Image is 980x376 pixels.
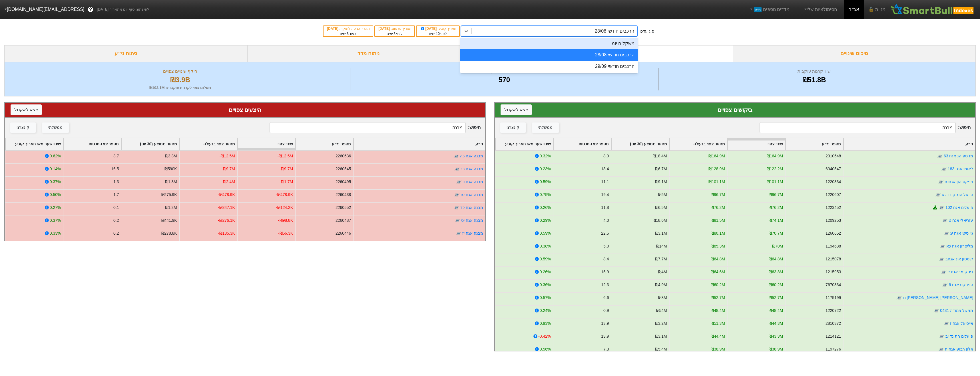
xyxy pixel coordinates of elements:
[658,295,667,301] div: ₪8M
[711,308,725,314] div: ₪48.4M
[938,179,944,185] img: tase link
[456,179,462,185] img: tase link
[949,218,973,223] a: עזריאלי אגח ט
[454,192,460,198] img: tase link
[658,269,667,275] div: ₪4M
[711,282,725,288] div: ₪60.2M
[655,333,667,339] div: ₪3.1M
[655,320,667,326] div: ₪3.2M
[941,166,947,172] img: tase link
[711,320,725,326] div: ₪51.3M
[113,230,119,236] div: 0.2
[943,321,949,326] img: tase link
[336,192,351,198] div: 2260438
[161,230,177,236] div: ₪278.8K
[769,269,783,275] div: ₪63.8M
[12,85,349,91] div: תשלום צפוי לקרנות עוקבות : ₪193.1M
[660,75,968,85] div: ₪51.8B
[603,295,609,301] div: 6.6
[603,153,609,159] div: 8.9
[711,256,725,262] div: ₪64.8M
[826,166,841,172] div: 6040547
[950,321,973,326] a: אייסיאל אגח ז
[460,38,638,49] div: משקלים יומי
[540,243,551,249] div: 0.38%
[538,333,551,339] div: -0.42%
[945,347,973,351] a: אלון רבוע אגח ח
[12,68,349,75] div: היקף שינויים צפויים
[754,7,762,12] span: חדש
[5,138,63,150] div: Toggle SortBy
[940,244,945,249] img: tase link
[950,231,973,236] a: ג'י סיטי אגח יג
[89,6,92,13] span: ?
[942,218,948,223] img: tase link
[939,334,945,339] img: tase link
[218,192,235,198] div: -₪478.9K
[728,138,785,150] div: Toggle SortBy
[113,192,119,198] div: 1.7
[711,333,725,339] div: ₪44.4M
[786,138,843,150] div: Toggle SortBy
[826,217,841,223] div: 1209253
[772,243,783,249] div: ₪70M
[603,346,609,352] div: 7.3
[50,230,61,236] div: 0.33%
[711,295,725,301] div: ₪52.7M
[218,217,235,223] div: -₪276.1K
[942,192,973,197] a: הראל הנפק נד כא
[540,295,551,301] div: 0.57%
[638,28,654,34] div: סוג עדכון
[50,166,61,172] div: 0.14%
[460,154,483,158] a: מבנה אגח כה
[436,32,439,36] span: 10
[501,104,532,115] button: ייצא לאקסל
[601,269,609,275] div: 15.9
[540,217,551,223] div: 0.29%
[826,205,841,211] div: 1223452
[769,192,783,198] div: ₪96.7M
[826,346,841,352] div: 1197276
[218,230,235,236] div: -₪185.3K
[501,106,969,114] div: ביקושים צפויים
[278,217,293,223] div: -₪98.8K
[733,45,976,62] div: סיכום שינויים
[97,7,149,12] span: לפי נתוני סוף יום מתאריך [DATE]
[826,308,841,314] div: 1220722
[500,122,526,133] button: קונצרני
[844,138,975,150] div: Toggle SortBy
[601,205,609,211] div: 11.8
[711,346,725,352] div: ₪38.9M
[769,320,783,326] div: ₪44.3M
[941,269,947,275] img: tase link
[769,346,783,352] div: ₪38.9M
[826,333,841,339] div: 1214121
[826,179,841,185] div: 1220334
[336,179,351,185] div: 2260495
[611,138,669,150] div: Toggle SortBy
[378,26,411,31] div: תאריך פרסום :
[760,122,955,133] input: 97 רשומות...
[454,166,460,172] img: tase link
[12,75,349,85] div: ₪3.9B
[164,166,177,172] div: ₪590K
[655,205,667,211] div: ₪6.5M
[708,166,725,172] div: ₪128.9M
[461,167,483,171] a: מבנה אגח כג
[935,192,941,198] img: tase link
[540,153,551,159] div: 0.32%
[826,295,841,301] div: 1175199
[538,124,553,131] div: ממשלתי
[826,269,841,275] div: 1215953
[461,218,483,223] a: מבנה אגח יט
[826,192,841,198] div: 1220607
[326,26,370,31] div: תאריך כניסה לתוקף :
[937,153,943,159] img: tase link
[455,218,460,223] img: tase link
[540,282,551,288] div: 0.36%
[946,244,973,248] a: מליסרון אגח כא
[280,166,293,172] div: -₪9.7M
[826,153,841,159] div: 2310548
[460,61,638,72] div: הרכבים חודשי 29/09
[945,334,973,339] a: פועלים הת נד יב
